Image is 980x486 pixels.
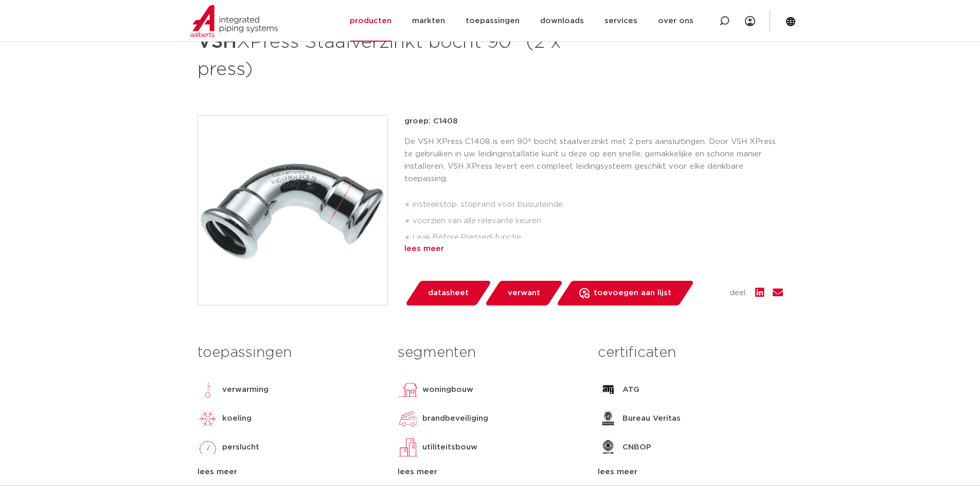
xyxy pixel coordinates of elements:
img: ATG [598,380,618,400]
span: datasheet [428,285,469,301]
img: brandbeveiliging [398,408,418,429]
span: toevoegen aan lijst [594,285,671,301]
a: verwant [484,281,563,305]
li: Leak Before Pressed-functie [413,229,783,246]
div: lees meer [404,243,783,255]
h1: XPress Staalverzinkt bocht 90° (2 x press) [198,27,584,82]
img: woningbouw [398,380,418,400]
p: ATG [622,384,639,396]
li: insteekstop: stoprand voor buisuiteinde [413,196,783,213]
h3: toepassingen [198,343,382,363]
p: perslucht [222,441,259,454]
p: koeling [222,412,252,425]
div: lees meer [198,466,382,478]
p: CNBOP [622,441,651,454]
h3: segmenten [398,343,582,363]
p: woningbouw [422,384,473,396]
p: verwarming [222,384,269,396]
div: lees meer [398,466,582,478]
img: koeling [198,408,218,429]
p: De VSH XPress C1408 is een 90º bocht staalverzinkt met 2 pers aansluitingen. Door VSH XPress te g... [404,136,783,185]
img: utiliteitsbouw [398,437,418,458]
div: lees meer [598,466,782,478]
p: Bureau Veritas [622,412,681,425]
li: voorzien van alle relevante keuren [413,213,783,229]
p: groep: C1408 [404,115,783,128]
img: perslucht [198,437,218,458]
h3: certificaten [598,343,782,363]
a: datasheet [404,281,492,305]
img: CNBOP [598,437,618,458]
span: verwant [508,285,540,301]
p: utiliteitsbouw [422,441,477,454]
img: Product Image for VSH XPress Staalverzinkt bocht 90° (2 x press) [198,116,387,305]
p: brandbeveiliging [422,412,488,425]
strong: VSH [198,33,237,51]
img: Bureau Veritas [598,408,618,429]
img: verwarming [198,380,218,400]
span: deel: [729,287,747,299]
